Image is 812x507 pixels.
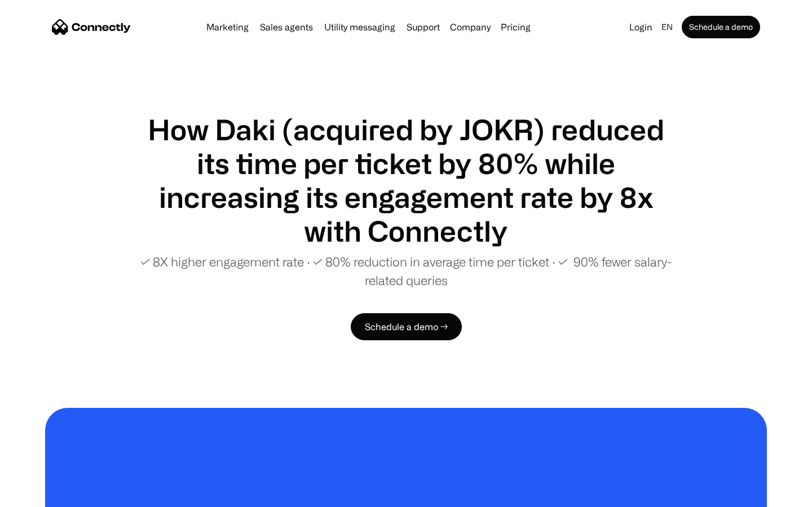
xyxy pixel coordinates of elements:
[135,252,677,290] p: ✓ 8X higher engagement rate ∙ ✓ 80% reduction in average time per ticket ∙ ✓ 90% fewer salary-rel...
[202,23,253,32] a: Marketing
[496,23,535,32] a: Pricing
[23,487,68,503] ul: Language list
[11,486,68,503] aside: Language selected: English
[682,16,760,38] a: Schedule a demo
[351,313,462,340] a: Schedule a demo →
[625,19,657,35] a: Login
[450,19,491,35] div: Company
[402,23,444,32] a: Support
[320,23,400,32] a: Utility messaging
[135,113,677,248] h1: How Daki (acquired by JOKR) reduced its time per ticket by 80% while increasing its engagement ra...
[255,23,317,32] a: Sales agents
[661,19,673,35] div: en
